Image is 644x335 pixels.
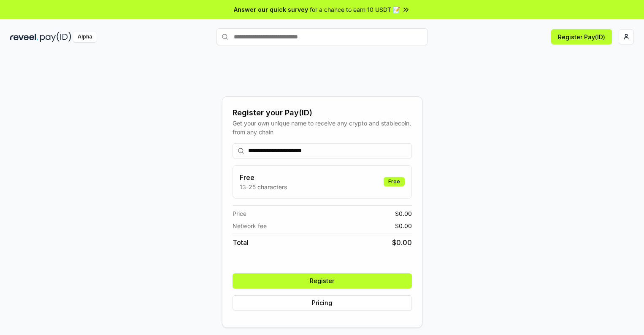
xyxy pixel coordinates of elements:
[310,5,400,14] span: for a chance to earn 10 USDT 📝
[233,221,267,230] span: Network fee
[233,107,412,119] div: Register your Pay(ID)
[240,172,287,182] h3: Free
[73,32,97,42] div: Alpha
[40,32,71,42] img: pay_id
[395,221,412,230] span: $ 0.00
[551,29,612,44] button: Register Pay(ID)
[233,295,412,310] button: Pricing
[392,237,412,248] span: $ 0.00
[395,209,412,218] span: $ 0.00
[234,5,308,14] span: Answer our quick survey
[384,177,405,186] div: Free
[233,237,249,248] span: Total
[240,182,287,191] p: 13-25 characters
[233,209,246,218] span: Price
[233,273,412,289] button: Register
[233,119,412,136] div: Get your own unique name to receive any crypto and stablecoin, from any chain
[10,32,38,42] img: reveel_dark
